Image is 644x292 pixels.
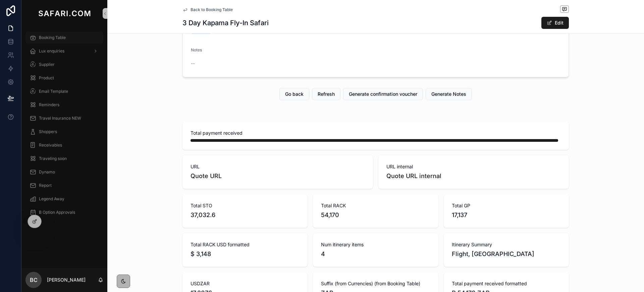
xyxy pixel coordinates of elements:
[321,202,430,209] span: Total RACK
[279,88,309,100] button: Go back
[25,206,103,218] a: B Option Approvals
[191,7,233,12] span: Back to Booking Table
[39,196,64,202] span: Legend Away
[541,17,569,29] button: Edit
[39,75,54,81] span: Product
[25,112,103,124] a: Travel Insurance NEW
[191,241,300,248] span: Total RACK USD formatted
[182,18,269,28] h1: 3 Day Kapama Fly-In Safari
[25,45,103,57] a: Lux enquiries
[452,241,561,248] span: Itinerary Summary
[25,153,103,165] a: Traveling soon
[47,277,86,283] p: [PERSON_NAME]
[312,88,340,100] button: Refresh
[25,99,103,111] a: Reminders
[25,166,103,178] a: Dynamo
[321,249,430,259] span: 4
[39,62,55,67] span: Supplier
[386,163,561,170] span: URL internal
[452,202,561,209] span: Total GP
[25,32,103,44] a: Booking Table
[285,91,304,97] span: Go back
[349,91,417,97] span: Generate confirmation voucher
[182,7,233,12] a: Back to Booking Table
[25,193,103,205] a: Legend Away
[39,210,75,215] span: B Option Approvals
[191,47,202,52] span: Notes
[191,280,300,287] span: USDZAR
[452,210,561,220] span: 17,137
[321,280,430,287] span: Suffix (from Currencies) (from Booking Table)
[426,88,472,100] button: Generate Notes
[30,276,38,284] span: BC
[191,202,300,209] span: Total STO
[191,163,365,170] span: URL
[39,89,68,94] span: Email Template
[191,60,195,67] span: --
[25,58,103,71] a: Supplier
[39,35,66,40] span: Booking Table
[39,156,67,161] span: Traveling soon
[452,280,561,287] span: Total payment received formatted
[21,27,107,227] div: scrollable content
[25,139,103,151] a: Receivables
[343,88,423,100] button: Generate confirmation voucher
[39,116,81,121] span: Travel Insurance NEW
[39,142,62,148] span: Receivables
[25,179,103,192] a: Report
[39,48,64,54] span: Lux enquiries
[321,241,430,248] span: Num itinerary items
[39,183,52,188] span: Report
[452,249,561,259] span: Flight, [GEOGRAPHIC_DATA]
[37,8,92,19] img: App logo
[191,130,561,136] span: Total payment received
[386,172,441,179] a: Quote URL internal
[25,72,103,84] a: Product
[431,91,466,97] span: Generate Notes
[191,210,300,220] span: 37,032.6
[25,85,103,97] a: Email Template
[318,91,335,97] span: Refresh
[25,126,103,138] a: Shoppers
[191,249,300,259] span: $ 3,148
[321,210,430,220] span: 54,170
[39,169,55,175] span: Dynamo
[39,102,59,108] span: Reminders
[191,172,222,179] a: Quote URL
[39,129,57,134] span: Shoppers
